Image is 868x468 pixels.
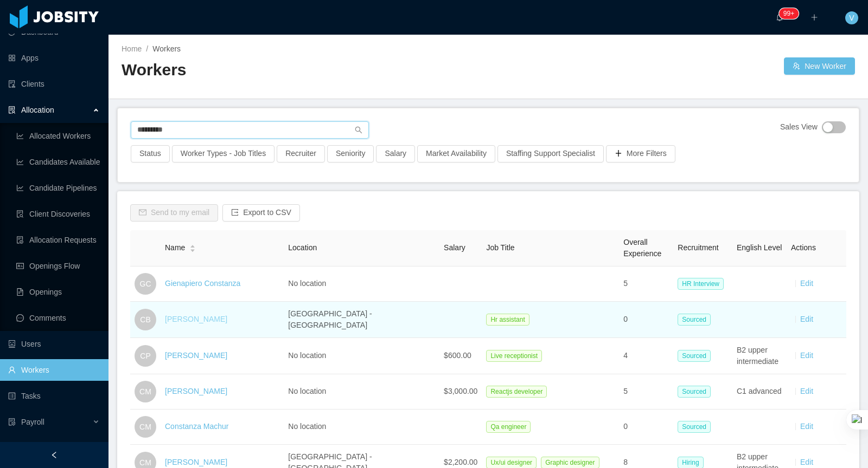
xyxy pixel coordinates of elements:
a: icon: line-chartCandidates Available [16,151,100,173]
a: icon: auditClients [8,73,100,95]
td: No location [284,266,439,302]
i: icon: plus [810,14,818,21]
a: Edit [800,315,813,323]
a: HR Interview [678,279,728,288]
td: 0 [619,302,673,338]
a: icon: robotUsers [8,333,100,355]
span: Recruitment [678,243,718,252]
td: No location [284,409,439,445]
a: Edit [800,351,813,360]
span: $600.00 [444,351,471,360]
a: icon: line-chartAllocated Workers [16,125,100,147]
i: icon: caret-up [190,244,196,247]
span: Live receptionist [486,350,542,362]
span: $2,200.00 [444,458,477,466]
a: Edit [800,458,813,466]
span: Actions [791,243,816,252]
span: CM [139,416,151,438]
span: Overall Experience [623,238,661,258]
span: Sourced [678,350,711,362]
a: Hiring [678,458,707,466]
td: No location [284,374,439,409]
td: 4 [619,338,673,374]
span: Location [288,243,317,252]
span: Qa engineer [486,421,531,433]
td: C1 advanced [732,374,787,409]
a: [PERSON_NAME] [165,458,227,466]
td: 5 [619,266,673,302]
i: icon: caret-down [190,248,196,251]
button: Recruiter [277,145,325,162]
a: Sourced [678,422,715,431]
span: / [146,44,148,53]
a: Edit [800,422,813,431]
span: HR Interview [678,278,724,290]
a: icon: messageComments [16,307,100,329]
td: 0 [619,409,673,445]
button: Staffing Support Specialist [497,145,604,162]
a: Constanza Machur [165,422,229,431]
td: No location [284,338,439,374]
a: icon: profileTasks [8,385,100,407]
a: [PERSON_NAME] [165,315,227,323]
i: icon: file-protect [8,418,16,426]
span: $3,000.00 [444,387,477,395]
h2: Workers [122,59,488,81]
span: Salary [444,243,465,252]
div: Sort [189,243,196,251]
a: icon: appstoreApps [8,47,100,69]
span: Sourced [678,421,711,433]
a: icon: idcardOpenings Flow [16,255,100,277]
a: Sourced [678,315,715,323]
button: Seniority [327,145,374,162]
button: Salary [376,145,415,162]
span: CP [140,345,150,367]
i: icon: bell [776,14,783,21]
span: Reactjs developer [486,386,547,398]
a: [PERSON_NAME] [165,351,227,360]
a: Gienapiero Constanza [165,279,240,288]
span: Sourced [678,386,711,398]
a: Sourced [678,387,715,395]
button: icon: usergroup-addNew Worker [784,57,855,75]
span: Allocation [21,106,54,114]
span: Payroll [21,418,44,426]
a: Edit [800,387,813,395]
span: Workers [152,44,181,53]
span: V [849,11,854,24]
span: CM [139,381,151,402]
i: icon: search [355,126,362,134]
a: Sourced [678,351,715,360]
span: Name [165,242,185,253]
a: icon: file-doneAllocation Requests [16,229,100,251]
a: [PERSON_NAME] [165,387,227,395]
a: icon: line-chartCandidate Pipelines [16,177,100,199]
a: icon: file-textOpenings [16,281,100,303]
button: icon: exportExport to CSV [222,204,300,222]
a: Home [122,44,142,53]
button: Market Availability [417,145,495,162]
span: GC [140,273,151,295]
span: Hr assistant [486,314,529,326]
button: Status [131,145,170,162]
button: icon: plusMore Filters [606,145,675,162]
a: icon: userWorkers [8,359,100,381]
td: [GEOGRAPHIC_DATA] - [GEOGRAPHIC_DATA] [284,302,439,338]
td: B2 upper intermediate [732,338,787,374]
a: icon: file-searchClient Discoveries [16,203,100,225]
span: CB [140,309,150,330]
span: English Level [737,243,782,252]
span: Job Title [486,243,514,252]
span: Sales View [780,121,818,133]
td: 5 [619,374,673,409]
span: Sourced [678,314,711,326]
button: Worker Types - Job Titles [172,145,275,162]
a: Edit [800,279,813,288]
i: icon: solution [8,106,16,114]
sup: 906 [779,8,799,19]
